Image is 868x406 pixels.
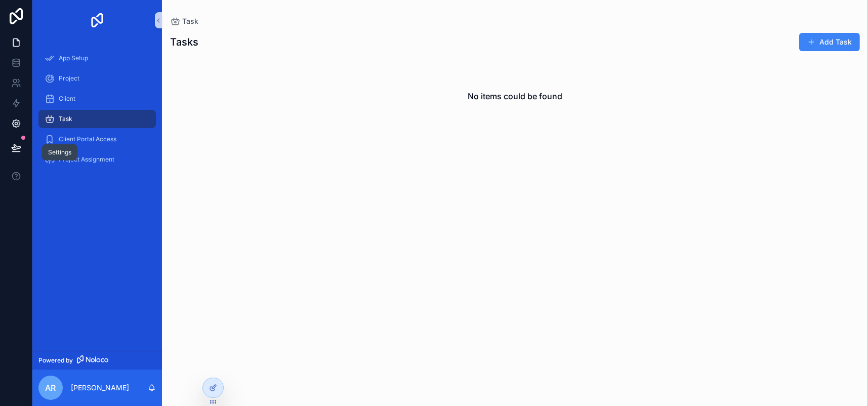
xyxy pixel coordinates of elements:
[799,33,860,51] button: Add Task
[59,74,79,83] span: Project
[59,115,72,123] span: Task
[170,35,198,49] h1: Tasks
[38,90,156,108] a: Client
[38,356,73,364] span: Powered by
[38,150,156,169] a: Project Assignment
[32,40,162,185] div: scrollable content
[38,49,156,67] a: App Setup
[59,54,88,62] span: App Setup
[46,382,56,394] span: AR
[38,130,156,148] a: Client Portal Access
[89,12,105,28] img: App logo
[182,16,198,26] span: Task
[59,135,116,143] span: Client Portal Access
[38,69,156,88] a: Project
[71,383,129,393] p: [PERSON_NAME]
[59,95,75,103] span: Client
[59,155,114,164] span: Project Assignment
[468,90,562,102] h2: No items could be found
[38,110,156,128] a: Task
[170,16,198,26] a: Task
[48,148,71,156] div: Settings
[32,351,162,370] a: Powered by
